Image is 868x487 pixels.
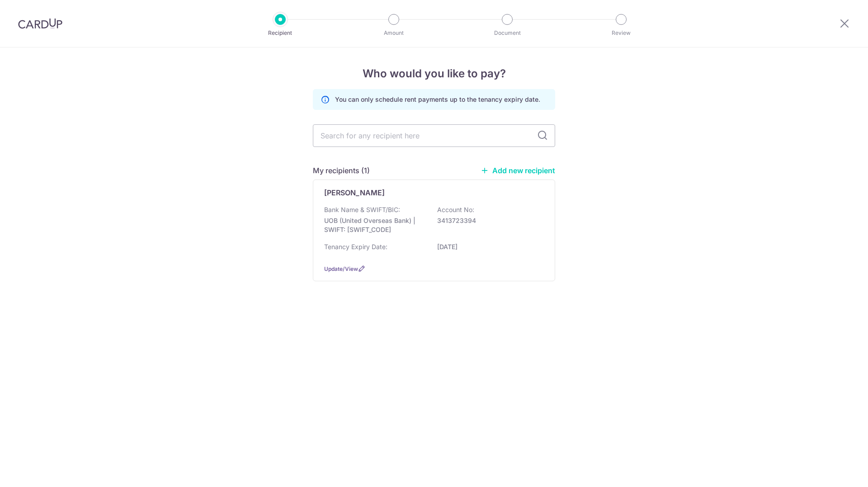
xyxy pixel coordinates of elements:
[324,242,387,251] p: Tenancy Expiry Date:
[313,165,370,176] h5: My recipients (1)
[313,124,555,147] input: Search for any recipient here
[360,28,427,38] p: Amount
[324,205,400,214] p: Bank Name & SWIFT/BIC:
[247,28,314,38] p: Recipient
[18,18,62,29] img: CardUp
[335,95,540,104] p: You can only schedule rent payments up to the tenancy expiry date.
[474,28,541,38] p: Document
[324,187,385,198] p: [PERSON_NAME]
[810,460,859,482] iframe: Opens a widget where you can find more information
[324,265,358,272] a: Update/View
[481,166,555,175] a: Add new recipient
[437,205,474,214] p: Account No:
[588,28,655,38] p: Review
[324,216,425,234] p: UOB (United Overseas Bank) | SWIFT: [SWIFT_CODE]
[313,66,555,82] h4: Who would you like to pay?
[437,216,538,225] p: 3413723394
[437,242,538,251] p: [DATE]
